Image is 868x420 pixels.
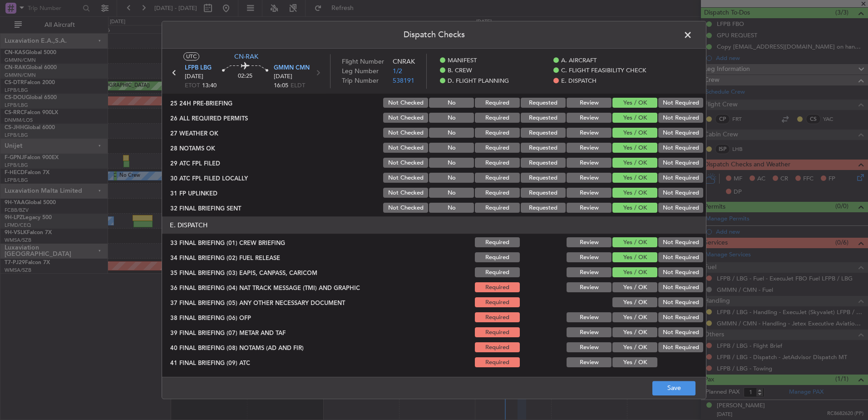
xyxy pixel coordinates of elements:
[658,328,703,338] button: Not Required
[658,283,703,293] button: Not Required
[162,21,706,49] header: Dispatch Checks
[658,113,703,123] button: Not Required
[658,128,703,138] button: Not Required
[658,313,703,323] button: Not Required
[658,188,703,198] button: Not Required
[658,343,703,353] button: Not Required
[658,298,703,308] button: Not Required
[658,253,703,263] button: Not Required
[658,203,703,213] button: Not Required
[658,98,703,108] button: Not Required
[658,268,703,278] button: Not Required
[658,238,703,248] button: Not Required
[658,143,703,153] button: Not Required
[658,173,703,183] button: Not Required
[658,158,703,168] button: Not Required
